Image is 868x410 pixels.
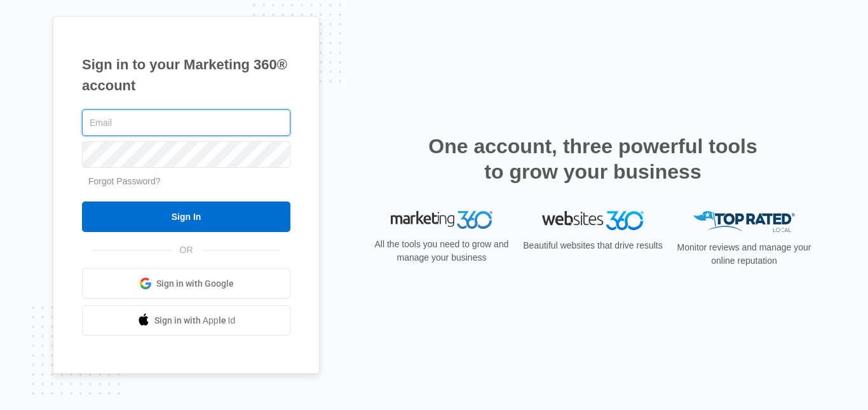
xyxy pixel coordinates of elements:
a: Sign in with Google [82,268,290,299]
span: Sign in with Google [156,277,234,290]
h2: One account, three powerful tools to grow your business [424,133,761,184]
p: All the tools you need to grow and manage your business [370,238,513,264]
img: Websites 360 [542,211,644,229]
p: Monitor reviews and manage your online reputation [673,241,815,268]
span: Sign in with Apple Id [154,314,236,327]
a: Forgot Password? [88,176,161,186]
img: Top Rated Local [693,211,795,232]
h1: Sign in to your Marketing 360® account [82,54,290,96]
span: OR [171,243,202,257]
input: Sign In [82,202,290,232]
input: Email [82,109,290,136]
a: Sign in with Apple Id [82,305,290,336]
p: Beautiful websites that drive results [522,239,664,252]
img: Marketing 360 [391,211,492,229]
